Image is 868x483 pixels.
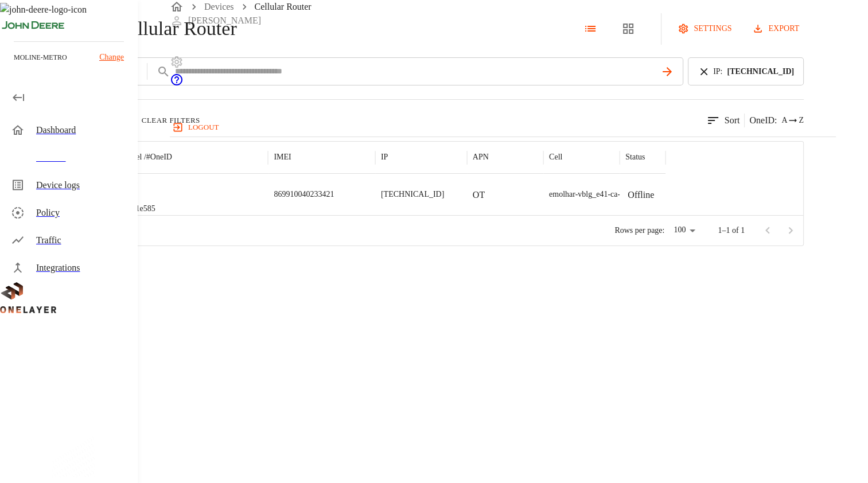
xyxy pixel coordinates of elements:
[121,151,172,163] p: Model /
[718,225,745,236] p: 1–1 of 1
[614,225,664,236] p: Rows per page:
[628,188,654,202] p: Offline
[549,151,562,163] p: Cell
[146,153,172,161] span: # OneID
[188,14,261,28] p: [PERSON_NAME]
[549,189,787,200] div: emolhar-vblg_e41-ca-us-eNB432538 #EB211210933::NOKIA::FW2QQD
[274,189,334,200] p: 869910040233421
[170,79,184,88] a: onelayer-support
[170,79,184,88] span: Support Portal
[121,203,155,215] p: #dfd1e585
[669,222,699,239] div: 100
[170,118,223,137] button: logout
[625,151,645,163] p: Status
[274,151,291,163] p: IMEI
[121,175,155,186] p: eCell
[473,151,489,163] p: APN
[473,188,485,202] p: OT
[381,189,444,200] p: [TECHNICAL_ID]
[170,118,836,137] a: logout
[381,151,388,163] p: IP
[204,2,234,11] a: Devices
[549,190,669,198] span: emolhar-vblg_e41-ca-us-eNB432538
